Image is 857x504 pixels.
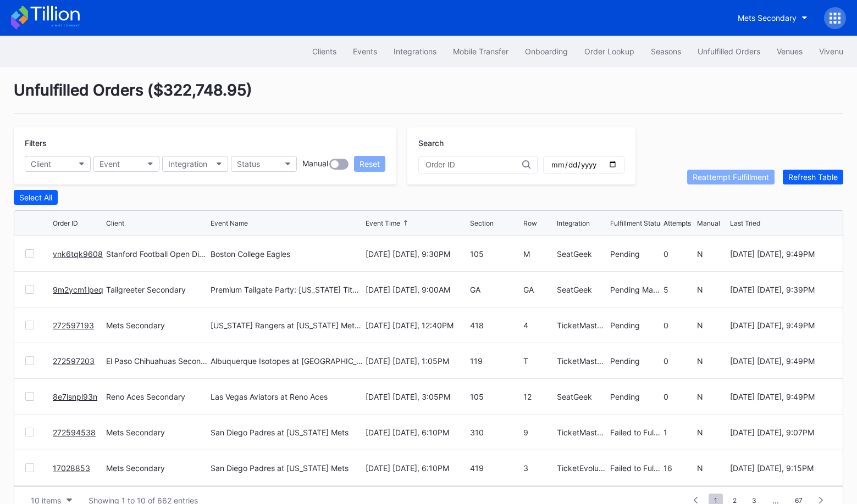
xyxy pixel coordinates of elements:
input: Order ID [425,160,522,169]
button: Event [93,156,159,172]
div: TicketMasterResale [557,321,607,330]
div: Status [237,159,260,169]
div: [DATE] [DATE], 9:15PM [730,463,832,473]
div: 5 [664,285,694,294]
a: 272594538 [53,428,96,437]
div: Last Tried [730,219,760,227]
button: Venues [768,41,811,61]
div: TicketEvolution [557,463,607,473]
div: Pending [610,392,661,401]
div: Manual [302,159,328,170]
button: Reattempt Fulfillment [687,170,775,184]
a: 17028853 [53,463,90,473]
div: 0 [664,321,694,330]
a: 272597203 [53,356,95,366]
div: Client [31,159,51,169]
a: 272597193 [53,321,94,330]
a: Mobile Transfer [445,41,517,61]
div: N [697,463,727,473]
div: T [523,356,554,366]
a: 8e7lsnpl93n [53,392,97,401]
div: Refresh Table [788,172,838,182]
div: SeatGeek [557,249,607,259]
div: Manual [697,219,720,227]
button: Clients [304,41,345,61]
div: [DATE] [DATE], 1:05PM [366,356,467,366]
div: Stanford Football Open Distribution [106,249,208,259]
div: [DATE] [DATE], 9:30PM [366,249,467,259]
div: [US_STATE] Rangers at [US_STATE] Mets (Kids Color-In Lunchbox Giveaway) [211,321,363,330]
div: 3 [523,463,554,473]
div: San Diego Padres at [US_STATE] Mets [211,463,349,473]
div: Order ID [53,219,78,227]
div: Venues [777,47,803,56]
div: [DATE] [DATE], 12:40PM [366,321,467,330]
div: Client [106,219,124,227]
div: GA [470,285,521,294]
button: Refresh Table [783,170,843,184]
div: Pending [610,249,661,259]
div: SeatGeek [557,392,607,401]
div: Attempts [664,219,691,227]
div: 0 [664,356,694,366]
div: Premium Tailgate Party: [US_STATE] Titans vs. Los Angeles Rams [211,285,363,294]
div: Pending [610,356,661,366]
div: 419 [470,463,521,473]
div: Vivenu [819,47,843,56]
div: Pending Manual [610,285,661,294]
div: Unfulfilled Orders [698,47,760,56]
div: 0 [664,249,694,259]
div: Row [523,219,537,227]
a: Unfulfilled Orders [689,41,768,61]
div: [DATE] [DATE], 9:49PM [730,392,832,401]
div: N [697,428,727,437]
div: [DATE] [DATE], 9:49PM [730,321,832,330]
div: N [697,285,727,294]
button: Order Lookup [576,41,643,61]
div: 0 [664,392,694,401]
button: Select All [14,190,58,205]
div: Search [418,138,624,148]
div: GA [523,285,554,294]
button: Onboarding [517,41,576,61]
div: Las Vegas Aviators at Reno Aces [211,392,328,401]
div: Pending [610,321,661,330]
div: Failed to Fulfill [610,463,661,473]
div: Event Time [366,219,400,227]
div: Reset [360,159,380,169]
div: [DATE] [DATE], 9:00AM [366,285,467,294]
div: 4 [523,321,554,330]
div: N [697,356,727,366]
div: [DATE] [DATE], 9:39PM [730,285,832,294]
a: Vivenu [811,41,852,61]
div: Mets Secondary [106,428,208,437]
div: SeatGeek [557,285,607,294]
div: Integrations [394,47,436,56]
div: Failed to Fulfill [610,428,661,437]
div: Order Lookup [584,47,634,56]
a: Events [345,41,385,61]
button: Seasons [643,41,689,61]
button: Client [25,156,91,172]
div: San Diego Padres at [US_STATE] Mets [211,428,349,437]
div: M [523,249,554,259]
button: Mets Secondary [729,8,816,28]
div: TicketMasterResale [557,356,607,366]
div: El Paso Chihuahuas Secondary [106,356,208,366]
div: N [697,392,727,401]
a: 9m2ycm1lpeq [53,285,103,294]
div: TicketMasterResale [557,428,607,437]
div: Integration [557,219,590,227]
button: Integrations [385,41,445,61]
div: 119 [470,356,521,366]
div: 418 [470,321,521,330]
div: Event Name [211,219,248,227]
div: Integration [168,159,207,169]
button: Integration [162,156,228,172]
div: Filters [25,138,385,148]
